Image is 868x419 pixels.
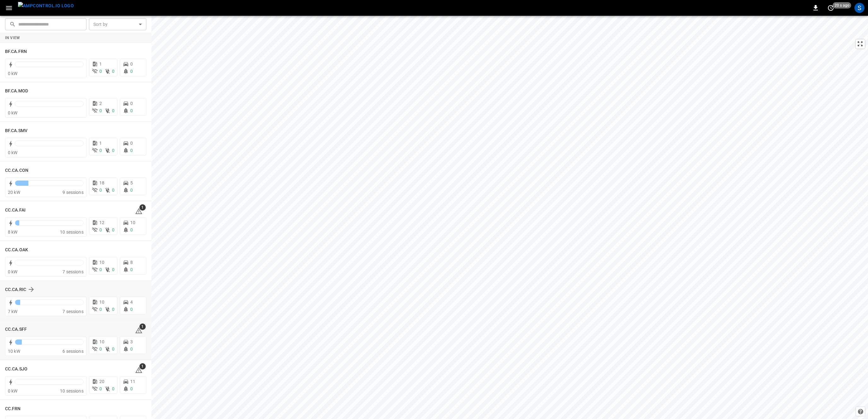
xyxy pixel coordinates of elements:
span: 20 [99,379,104,384]
span: 0 [112,227,114,232]
span: 0 [130,307,133,312]
span: 0 [99,108,102,113]
span: 1 [99,141,102,146]
span: 4 [130,300,133,305]
span: 0 [130,148,133,153]
span: 0 [99,386,102,391]
span: 0 [112,346,114,352]
span: 0 [130,101,133,106]
span: 1 [99,61,102,67]
span: 7 sessions [62,309,84,314]
span: 10 sessions [60,230,84,235]
button: set refresh interval [826,3,836,13]
img: ampcontrol.io logo [18,2,74,10]
span: 1 [139,323,146,330]
span: 7 sessions [62,269,84,274]
h6: CC.CA.FAI [5,207,26,214]
h6: CC.CA.CON [5,167,28,174]
span: 0 [130,141,133,146]
span: 11 [130,379,135,384]
span: 0 kW [8,388,18,393]
span: 0 [112,386,114,391]
span: 0 [130,61,133,67]
span: 0 [99,148,102,153]
span: 0 [130,188,133,193]
span: 9 sessions [62,190,84,195]
canvas: Map [151,16,868,419]
h6: BF.CA.MOD [5,88,28,95]
span: 0 [112,108,114,113]
span: 10 [99,339,104,344]
strong: In View [5,36,20,40]
span: 0 kW [8,150,18,155]
span: 10 [130,220,135,225]
h6: BF.CA.SMV [5,127,27,134]
h6: CC.CA.RIC [5,286,26,293]
span: 20 kW [8,190,20,195]
span: 7 kW [8,309,18,314]
span: 0 [130,267,133,272]
span: 10 [99,300,104,305]
h6: BF.CA.FRN [5,48,27,55]
span: 0 kW [8,110,18,115]
span: 8 [130,260,133,265]
span: 10 [99,260,104,265]
span: 6 sessions [62,349,84,354]
span: 0 kW [8,71,18,76]
span: 0 [99,307,102,312]
span: 20 s ago [833,2,851,9]
span: 3 [130,339,133,344]
span: 2 [99,101,102,106]
span: 1 [139,204,146,211]
span: 0 [130,108,133,113]
span: 0 [112,188,114,193]
h6: CC.CA.SJO [5,366,27,373]
span: 0 [99,227,102,232]
h6: CC.CA.SFF [5,326,27,333]
span: 1 [139,363,146,370]
span: 12 [99,220,104,225]
span: 0 [99,69,102,74]
span: 0 [130,69,133,74]
span: 0 [112,267,114,272]
span: 18 [99,180,104,185]
span: 0 [130,227,133,232]
span: 8 kW [8,230,18,235]
span: 0 [99,346,102,352]
h6: CC.FRN [5,405,21,412]
div: profile-icon [854,3,865,13]
span: 0 [99,188,102,193]
span: 0 [112,69,114,74]
span: 0 [112,148,114,153]
span: 0 [99,267,102,272]
span: 0 kW [8,269,18,274]
span: 0 [112,307,114,312]
span: 0 [130,346,133,352]
span: 10 kW [8,349,20,354]
span: 10 sessions [60,388,84,393]
span: 5 [130,180,133,185]
h6: CC.CA.OAK [5,247,28,253]
span: 0 [130,386,133,391]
